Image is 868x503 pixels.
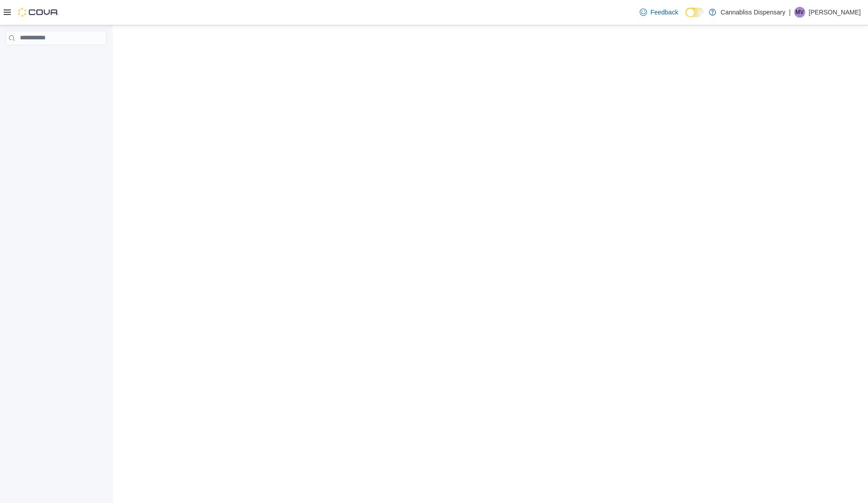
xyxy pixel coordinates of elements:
input: Dark Mode [685,8,704,17]
p: [PERSON_NAME] [809,7,861,18]
p: | [789,7,791,18]
a: Feedback [636,3,682,21]
nav: Complex example [5,47,107,69]
div: Moniece Vigil [794,7,805,18]
img: Cova [18,8,59,17]
p: Cannabliss Dispensary [721,7,785,18]
span: MV [796,7,804,18]
span: Feedback [651,8,678,17]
